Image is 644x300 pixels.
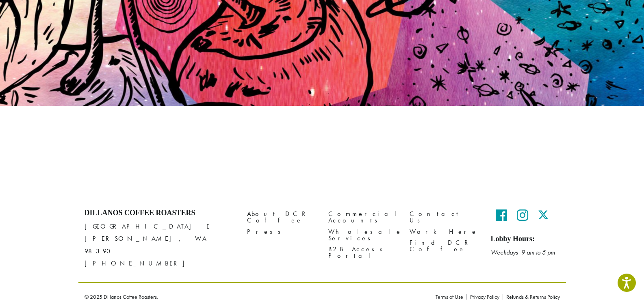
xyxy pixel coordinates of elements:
[410,237,479,255] a: Find DCR Coffee
[503,294,560,300] a: Refunds & Returns Policy
[247,209,316,226] a: About DCR Coffee
[328,244,397,261] a: B2B Access Portal
[85,220,235,269] p: [GEOGRAPHIC_DATA] E [PERSON_NAME], WA 98390 [PHONE_NUMBER]
[247,226,316,237] a: Press
[328,226,397,244] a: Wholesale Services
[328,209,397,226] a: Commercial Accounts
[85,294,423,300] p: © 2025 Dillanos Coffee Roasters.
[491,248,555,257] em: Weekdays 9 am to 5 pm
[436,294,466,300] a: Terms of Use
[91,73,554,166] iframe: To enrich screen reader interactions, please activate Accessibility in Grammarly extension settings
[410,209,479,226] a: Contact Us
[410,226,479,237] a: Work Here
[491,235,560,244] h5: Lobby Hours:
[466,294,503,300] a: Privacy Policy
[85,209,235,218] h4: Dillanos Coffee Roasters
